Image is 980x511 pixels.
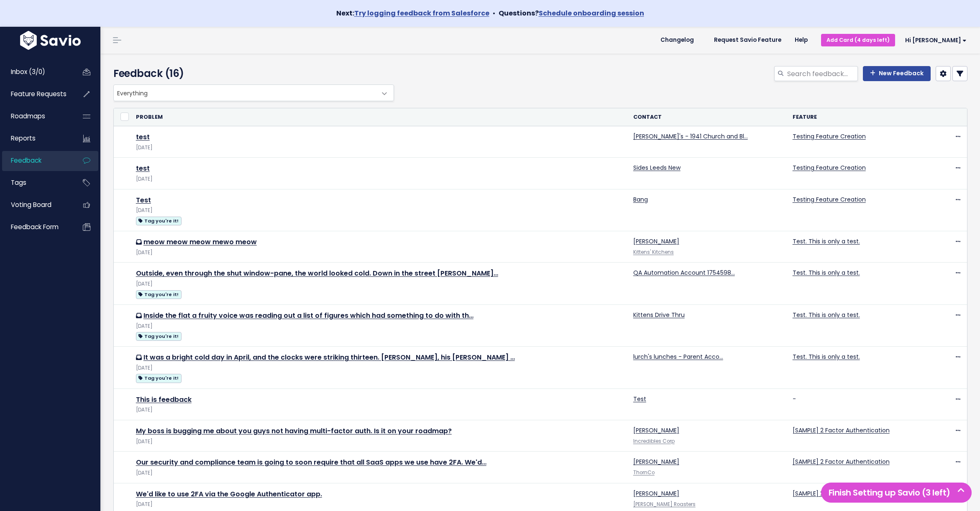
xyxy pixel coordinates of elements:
img: logo-white.9d6f32f41409.svg [18,31,83,50]
div: [DATE] [136,469,623,478]
div: [DATE] [136,143,623,152]
div: [DATE] [136,175,623,184]
a: It was a bright cold day in April, and the clocks were striking thirteen. [PERSON_NAME], his [PER... [143,353,515,362]
span: Feedback [11,156,41,165]
a: [PERSON_NAME] [633,426,679,434]
span: Reports [11,134,36,143]
a: Test. This is only a test. [793,311,860,319]
div: [DATE] [136,280,623,289]
a: [PERSON_NAME] [633,457,679,466]
a: lurch's lunches - Parent Acco… [633,353,723,361]
a: Feedback [2,151,69,170]
a: Testing Feature Creation [793,195,866,204]
a: Tag you're it! [136,331,182,341]
a: Testing Feature Creation [793,164,866,172]
a: QA Automation Account 1754598… [633,268,735,277]
a: Tag you're it! [136,373,182,383]
a: [SAMPLE] 2 Factor Authentication [793,489,890,498]
a: Kittens Drive Thru [633,311,685,319]
a: Feedback form [2,217,69,237]
div: [DATE] [136,500,623,509]
a: Testing Feature Creation [793,132,866,141]
a: Schedule onboarding session [539,8,644,18]
div: [DATE] [136,322,623,331]
span: Tag you're it! [136,290,182,299]
a: This is feedback [136,395,192,404]
a: Roadmaps [2,107,69,126]
a: Hi [PERSON_NAME] [895,34,973,47]
a: Sides Leeds New [633,164,681,172]
strong: Next: [336,8,489,18]
a: We'd like to use 2FA via the Google Authenticator app. [136,489,322,499]
input: Search feedback... [786,66,858,81]
a: Our security and compliance team is going to soon require that all SaaS apps we use have 2FA. We'd… [136,457,486,467]
a: Bang [633,195,648,204]
span: Tag you're it! [136,217,182,225]
h4: Feedback (16) [113,66,390,81]
div: [DATE] [136,206,623,215]
a: Incredibles Corp [633,438,675,445]
div: [DATE] [136,406,623,414]
a: Request Savio Feature [707,34,788,46]
a: Outside, even through the shut window-pane, the world looked cold. Down in the street [PERSON_NAME]… [136,268,498,278]
a: Test [136,195,151,205]
a: New Feedback [863,66,931,81]
h5: Finish Setting up Savio (3 left) [825,486,968,499]
strong: Questions? [499,8,644,18]
a: Test. This is only a test. [793,268,860,277]
a: My boss is bugging me about you guys not having multi-factor auth. Is it on your roadmap? [136,426,452,436]
span: Voting Board [11,200,51,209]
div: [DATE] [136,437,623,446]
span: Changelog [660,37,694,43]
a: Voting Board [2,195,69,215]
span: • [493,8,495,18]
th: Problem [131,108,628,126]
th: Contact [628,108,788,126]
span: Feature Requests [11,89,67,98]
a: Test. This is only a test. [793,237,860,245]
div: [DATE] [136,248,623,257]
a: Kittens' Kitchens [633,249,674,255]
a: [PERSON_NAME] [633,489,679,498]
a: test [136,132,150,142]
a: Feature Requests [2,84,69,104]
a: Add Card (4 days left) [821,34,895,46]
span: Tag you're it! [136,332,182,341]
a: Tag you're it! [136,215,182,226]
span: Everything [113,84,394,101]
a: Reports [2,129,69,148]
span: Hi [PERSON_NAME] [905,37,967,43]
a: [PERSON_NAME]'s - 1941 Church and Bl… [633,132,748,141]
a: Test. This is only a test. [793,353,860,361]
a: [PERSON_NAME] [633,237,679,245]
div: [DATE] [136,364,623,373]
span: Tag you're it! [136,374,182,383]
span: Roadmaps [11,112,45,120]
a: [SAMPLE] 2 Factor Authentication [793,457,890,466]
a: [SAMPLE] 2 Factor Authentication [793,426,890,434]
a: meow meow meow mewo meow [143,237,257,247]
a: test [136,164,150,173]
a: [PERSON_NAME] Roasters [633,501,696,508]
a: Inside the flat a fruity voice was reading out a list of figures which had something to do with th… [143,311,473,320]
a: ThornCo [633,469,655,476]
td: - [788,388,924,420]
a: Test [633,395,646,403]
a: Tag you're it! [136,289,182,299]
span: Feedback form [11,222,59,231]
th: Feature [788,108,924,126]
a: Inbox (3/0) [2,62,69,82]
a: Try logging feedback from Salesforce [354,8,489,18]
a: Tags [2,173,69,192]
span: Inbox (3/0) [11,67,45,76]
span: Everything [114,85,377,101]
span: Tags [11,178,26,187]
a: Help [788,34,814,46]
